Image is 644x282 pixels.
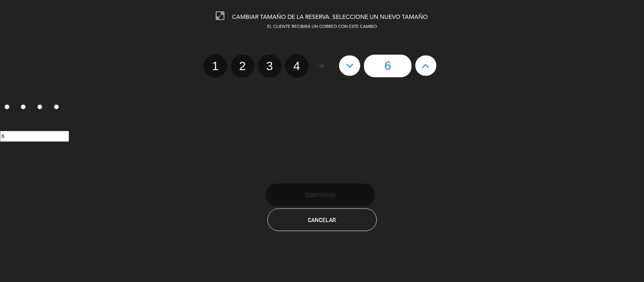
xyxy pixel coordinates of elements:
[5,104,9,109] input: 1
[54,104,59,109] input: 4
[33,101,50,114] label: 3
[285,54,309,78] label: 4
[17,101,33,114] label: 2
[305,192,335,198] span: Continuar
[21,104,26,109] input: 2
[231,54,254,78] label: 2
[258,54,281,78] label: 3
[266,184,375,206] button: Continuar
[267,25,377,29] span: EL CLIENTE RECIBIRÁ UN CORREO CON ESTE CAMBIO
[308,217,336,223] span: Cancelar
[49,101,66,114] label: 4
[204,54,227,78] label: 1
[232,14,428,20] span: CAMBIAR TAMAÑO DE LA RESERVA. SELECCIONE UN NUEVO TAMAÑO
[37,104,42,109] input: 3
[317,61,328,70] span: - or -
[267,208,377,231] button: Cancelar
